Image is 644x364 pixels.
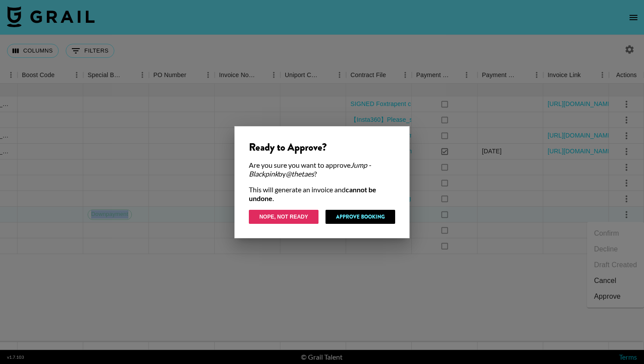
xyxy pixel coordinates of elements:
[249,141,395,154] div: Ready to Approve?
[249,161,395,178] div: Are you sure you want to approve by ?
[249,210,318,224] button: Nope, Not Ready
[286,170,314,178] em: @ thetaes
[249,185,395,203] div: This will generate an invoice and .
[249,161,371,178] em: Jump - Blackpink
[326,210,395,224] button: Approve Booking
[249,185,376,202] strong: cannot be undone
